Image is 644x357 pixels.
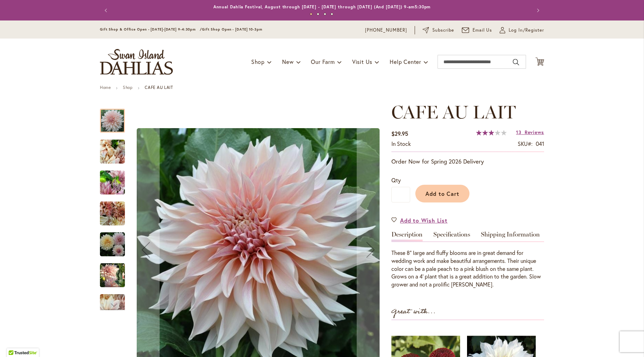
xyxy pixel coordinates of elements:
[530,3,544,17] button: Next
[100,133,132,164] div: Café Au Lait
[391,130,408,137] span: $29.95
[100,3,114,17] button: Previous
[100,27,202,32] span: Gift Shop & Office Open - [DATE]-[DATE] 9-4:30pm /
[100,225,132,256] div: Café Au Lait
[5,332,25,352] iframe: Launch Accessibility Center
[536,140,544,148] div: 041
[509,27,544,34] span: Log In/Register
[415,185,469,202] button: Add to Cart
[310,13,312,15] button: 1 of 4
[100,232,125,257] img: Café Au Lait
[100,166,125,199] img: Café Au Lait
[100,49,173,75] a: store logo
[423,27,454,34] a: Subscribe
[391,249,544,289] div: These 8" large and fluffy blooms are in great demand for wedding work and make beautiful arrangem...
[100,287,132,318] div: Café Au Lait
[432,27,454,34] span: Subscribe
[391,306,436,317] strong: Great with...
[324,13,326,15] button: 3 of 4
[390,58,421,65] span: Help Center
[317,13,319,15] button: 2 of 4
[391,101,516,123] span: CAFE AU LAIT
[100,262,125,288] img: Café Au Lait
[100,256,132,287] div: Café Au Lait
[213,4,431,9] a: Annual Dahlia Festival, August through [DATE] - [DATE] through [DATE] (And [DATE]) 9-am5:30pm
[391,140,411,147] span: In stock
[481,231,540,241] a: Shipping Information
[462,27,492,34] a: Email Us
[100,85,111,90] a: Home
[391,231,544,289] div: Detailed Product Info
[473,27,492,34] span: Email Us
[311,58,334,65] span: Our Farm
[391,231,423,241] a: Description
[100,300,125,310] div: Next
[518,140,533,147] strong: SKU
[282,58,294,65] span: New
[391,176,401,184] span: Qty
[525,129,544,135] span: Reviews
[365,27,407,34] a: [PHONE_NUMBER]
[391,216,448,224] a: Add to Wish List
[476,130,507,135] div: 60%
[516,129,521,135] span: 13
[100,164,132,194] div: Café Au Lait
[100,102,132,133] div: Café Au Lait
[100,194,132,225] div: Café Au Lait
[391,140,411,148] div: Availability
[331,13,333,15] button: 4 of 4
[400,216,448,224] span: Add to Wish List
[425,190,460,197] span: Add to Cart
[391,157,544,166] p: Order Now for Spring 2026 Delivery
[100,201,125,226] img: Café Au Lait
[251,58,265,65] span: Shop
[500,27,544,34] a: Log In/Register
[516,129,544,135] a: 13 Reviews
[352,58,372,65] span: Visit Us
[145,85,173,90] strong: CAFE AU LAIT
[123,85,133,90] a: Shop
[433,231,470,241] a: Specifications
[100,135,125,168] img: Café Au Lait
[202,27,262,32] span: Gift Shop Open - [DATE] 10-3pm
